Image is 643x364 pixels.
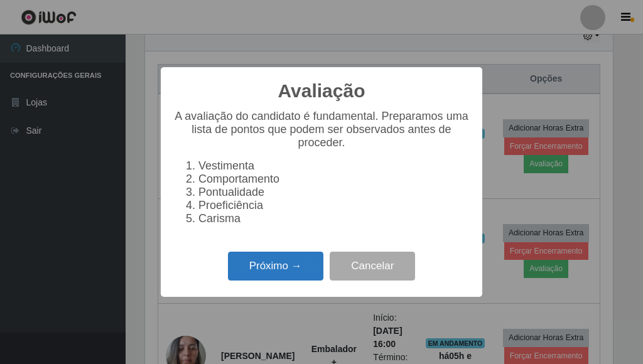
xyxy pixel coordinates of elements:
li: Proeficiência [198,199,470,212]
li: Vestimenta [198,159,470,173]
p: A avaliação do candidato é fundamental. Preparamos uma lista de pontos que podem ser observados a... [173,110,470,149]
li: Carisma [198,212,470,225]
button: Próximo → [228,252,323,281]
h2: Avaliação [278,80,365,102]
li: Pontualidade [198,186,470,199]
button: Cancelar [330,252,415,281]
li: Comportamento [198,173,470,186]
